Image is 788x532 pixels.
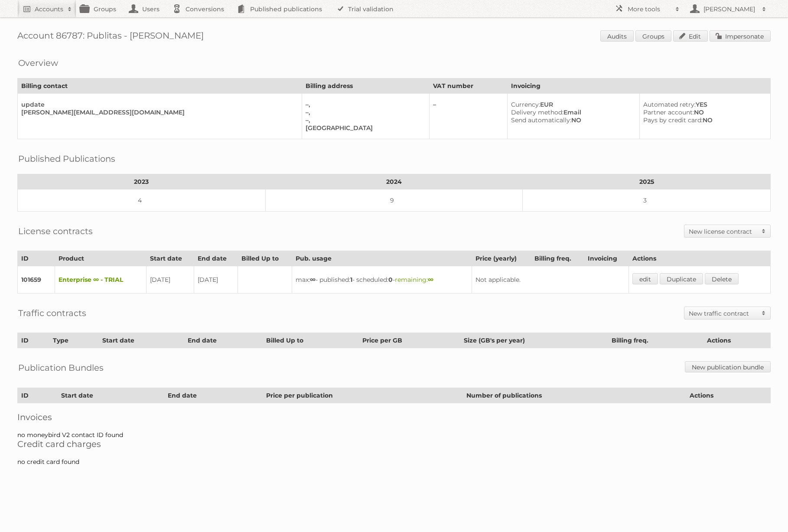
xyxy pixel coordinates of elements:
[703,333,770,348] th: Actions
[643,101,763,108] div: YES
[629,251,771,266] th: Actions
[388,276,393,284] strong: 0
[17,30,771,43] h1: Account 86787: Publitas - [PERSON_NAME]
[18,189,266,212] td: 4
[584,251,629,266] th: Invoicing
[430,94,508,139] td: –
[35,5,63,13] h2: Accounts
[146,251,194,266] th: Start date
[18,152,115,165] h2: Published Publications
[18,266,55,294] td: 101659
[238,251,292,266] th: Billed Up to
[428,276,433,284] strong: ∞
[265,189,523,212] td: 9
[17,439,771,449] h2: Credit card charges
[460,333,608,348] th: Size (GB's per year)
[507,78,770,94] th: Invoicing
[710,30,771,42] a: Impersonate
[689,309,757,318] h2: New traffic contract
[310,276,316,284] strong: ∞
[194,251,238,266] th: End date
[265,174,523,189] th: 2024
[701,5,758,13] h2: [PERSON_NAME]
[511,108,632,116] div: Email
[184,333,262,348] th: End date
[262,388,462,403] th: Price per publication
[17,412,771,422] h2: Invoices
[643,116,763,124] div: NO
[462,388,686,403] th: Number of publications
[164,388,262,403] th: End date
[18,361,104,374] h2: Publication Bundles
[757,225,770,237] span: Toggle
[689,227,757,236] h2: New license contract
[18,56,58,69] h2: Overview
[306,124,422,132] div: [GEOGRAPHIC_DATA]
[395,276,433,284] span: remaining:
[292,251,472,266] th: Pub. usage
[705,273,739,284] a: Delete
[18,388,58,403] th: ID
[643,101,696,108] span: Automated retry:
[350,276,352,284] strong: 1
[608,333,703,348] th: Billing freq.
[99,333,184,348] th: Start date
[55,266,146,294] td: Enterprise ∞ - TRIAL
[643,116,703,124] span: Pays by credit card:
[430,78,508,94] th: VAT number
[531,251,584,266] th: Billing freq.
[57,388,164,403] th: Start date
[523,189,771,212] td: 3
[686,388,771,403] th: Actions
[635,30,671,42] a: Groups
[21,101,295,108] div: update
[600,30,634,42] a: Audits
[684,225,770,237] a: New license contract
[684,307,770,319] a: New traffic contract
[49,333,99,348] th: Type
[685,361,771,372] a: New publication bundle
[511,101,540,108] span: Currency:
[472,251,531,266] th: Price (yearly)
[18,225,93,238] h2: License contracts
[306,101,422,108] div: –,
[643,108,763,116] div: NO
[673,30,708,42] a: Edit
[18,174,266,189] th: 2023
[306,116,422,124] div: –,
[628,5,671,13] h2: More tools
[660,273,703,284] a: Duplicate
[18,251,55,266] th: ID
[21,108,295,116] div: [PERSON_NAME][EMAIL_ADDRESS][DOMAIN_NAME]
[292,266,472,294] td: max: - published: - scheduled: -
[511,108,563,116] span: Delivery method:
[632,273,658,284] a: edit
[302,78,430,94] th: Billing address
[146,266,194,294] td: [DATE]
[18,78,302,94] th: Billing contact
[55,251,146,266] th: Product
[194,266,238,294] td: [DATE]
[472,266,629,294] td: Not applicable.
[18,333,49,348] th: ID
[511,116,632,124] div: NO
[262,333,358,348] th: Billed Up to
[757,307,770,319] span: Toggle
[511,116,571,124] span: Send automatically:
[358,333,460,348] th: Price per GB
[523,174,771,189] th: 2025
[511,101,632,108] div: EUR
[306,108,422,116] div: –,
[18,307,86,320] h2: Traffic contracts
[643,108,694,116] span: Partner account:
